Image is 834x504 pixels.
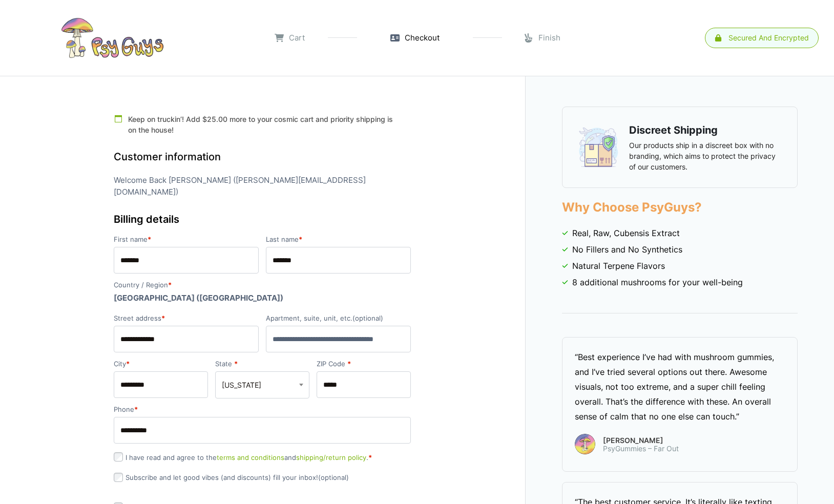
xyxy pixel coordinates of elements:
a: shipping/return policy [296,453,366,461]
abbr: required [347,360,351,368]
span: Natural Terpene Flavors [572,260,665,272]
p: Our products ship in a discreet box with no branding, which aims to protect the privacy of our cu... [629,140,782,172]
span: State [215,371,309,398]
label: Apartment, suite, unit, etc. [266,315,411,322]
input: I have read and agree to theterms and conditionsandshipping/return policy.* [114,452,123,461]
span: No Fillers and No Synthetics [572,243,682,256]
abbr: required [168,281,172,289]
strong: Discreet Shipping [629,124,718,136]
a: Cart [275,32,305,44]
label: ZIP Code [317,361,411,367]
abbr: required [134,405,138,413]
div: Keep on truckin’! Add $25.00 more to your cosmic cart and priority shipping is on the house! [114,107,411,138]
abbr: required [126,360,130,368]
label: First name [114,236,259,243]
abbr: required [234,360,238,368]
a: Secured and encrypted [705,28,819,48]
label: I have read and agree to the and . [114,453,372,461]
span: Finish [538,32,560,44]
a: terms and conditions [217,453,284,461]
label: Country / Region [114,282,411,288]
h3: Customer information [114,149,411,164]
abbr: required [148,235,151,243]
span: Checkout [405,32,440,44]
div: Secured and encrypted [728,34,809,41]
span: Massachusetts [222,380,303,390]
abbr: required [161,314,165,322]
span: (optional) [318,473,349,481]
strong: [GEOGRAPHIC_DATA] ([GEOGRAPHIC_DATA]) [114,293,283,303]
span: (optional) [352,314,383,322]
label: Subscribe and let good vibes (and discounts) fill your inbox! [114,473,349,481]
div: “Best experience I’ve had with mushroom gummies, and I’ve tried several options out there. Awesom... [575,350,785,424]
span: [PERSON_NAME] [603,437,679,444]
div: Welcome Back [PERSON_NAME] ( [PERSON_NAME][EMAIL_ADDRESS][DOMAIN_NAME] ) [110,172,414,200]
strong: Why Choose PsyGuys? [562,200,702,215]
label: Last name [266,236,411,243]
label: City [114,361,208,367]
label: Street address [114,315,259,322]
label: State [215,361,309,367]
span: PsyGummies – Far Out [603,445,679,453]
abbr: required [299,235,302,243]
label: Phone [114,406,411,413]
input: Subscribe and let good vibes (and discounts) fill your inbox!(optional) [114,473,123,482]
h3: Billing details [114,212,411,227]
span: Real, Raw, Cubensis Extract [572,227,680,239]
abbr: required [368,453,372,461]
span: 8 additional mushrooms for your well-being [572,276,743,288]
